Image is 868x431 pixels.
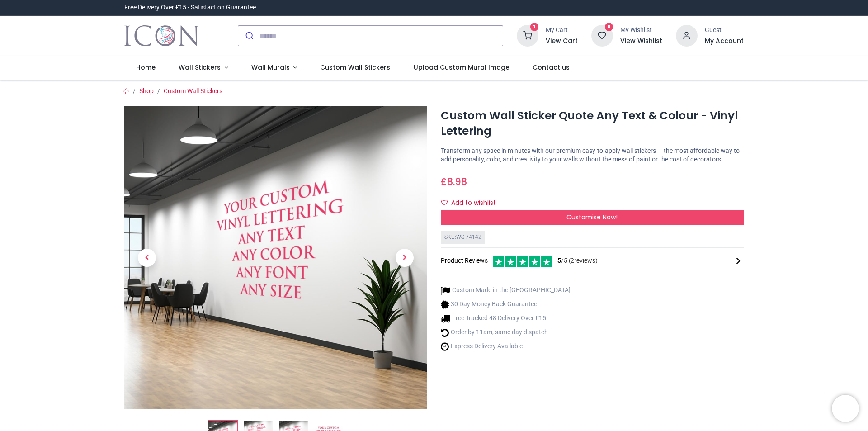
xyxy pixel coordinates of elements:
[240,56,309,80] a: Wall Murals
[124,106,427,409] img: Custom Wall Sticker Quote Any Text & Colour - Vinyl Lettering
[136,63,156,72] span: Home
[139,87,154,95] a: Shop
[441,286,571,295] li: Custom Made in the [GEOGRAPHIC_DATA]
[620,26,662,35] div: My Wishlist
[566,213,618,222] span: Customise Now!
[238,26,259,46] button: Submit
[591,32,613,39] a: 0
[441,195,504,211] button: Add to wishlistAdd to wishlist
[447,175,467,188] span: 8.98
[554,3,744,12] iframe: Customer reviews powered by Trustpilot
[441,175,467,188] span: £
[179,63,221,72] span: Wall Stickers
[705,37,744,46] a: My Account
[441,147,744,164] p: Transform any space in minutes with our premium easy-to-apply wall stickers — the most affordable...
[441,231,485,244] div: SKU: WS-74142
[251,63,290,72] span: Wall Murals
[124,3,256,12] div: Free Delivery Over £15 - Satisfaction Guarantee
[124,23,199,48] a: Logo of Icon Wall Stickers
[546,37,578,46] a: View Cart
[832,395,859,422] iframe: Brevo live chat
[441,300,571,309] li: 30 Day Money Back Guarantee
[557,257,561,264] span: 5
[414,63,509,72] span: Upload Custom Mural Image
[605,23,613,31] sup: 0
[441,342,571,351] li: Express Delivery Available
[124,23,199,48] img: Icon Wall Stickers
[441,199,448,206] i: Add to wishlist
[441,108,744,139] h1: Custom Wall Sticker Quote Any Text & Colour - Vinyl Lettering
[517,32,538,39] a: 1
[530,23,539,31] sup: 1
[620,37,662,46] a: View Wishlist
[138,249,156,267] span: Previous
[441,328,571,337] li: Order by 11am, same day dispatch
[167,56,240,80] a: Wall Stickers
[557,256,598,265] span: /5 ( 2 reviews)
[124,152,170,364] a: Previous
[164,87,222,95] a: Custom Wall Stickers
[441,255,744,267] div: Product Reviews
[396,249,414,267] span: Next
[533,63,570,72] span: Contact us
[441,314,571,323] li: Free Tracked 48 Delivery Over £15
[705,26,744,35] div: Guest
[382,152,427,364] a: Next
[320,63,390,72] span: Custom Wall Stickers
[546,26,578,35] div: My Cart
